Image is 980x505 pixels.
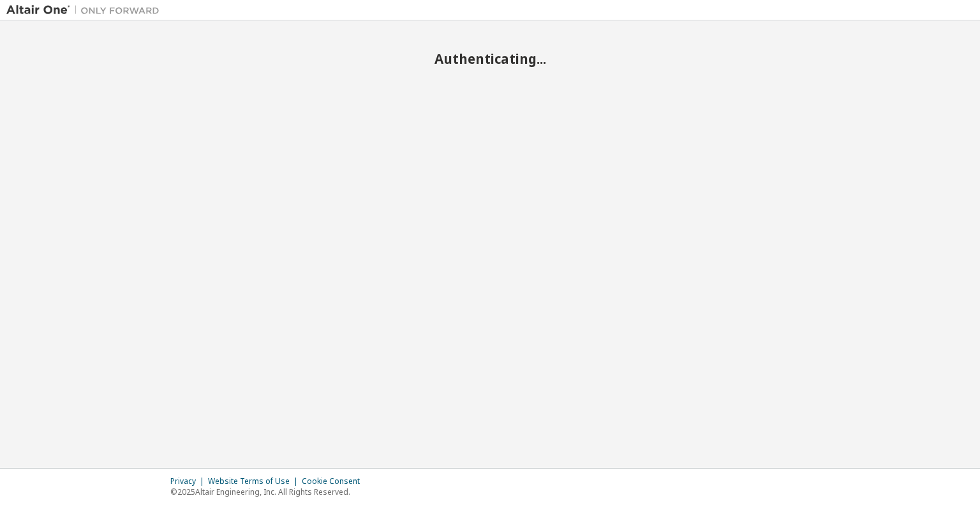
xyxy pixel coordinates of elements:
[302,476,367,486] div: Cookie Consent
[208,476,302,486] div: Website Terms of Use
[170,486,367,497] p: © 2025 Altair Engineering, Inc. All Rights Reserved.
[170,476,208,486] div: Privacy
[6,4,166,17] img: Altair One
[6,50,974,67] h2: Authenticating...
